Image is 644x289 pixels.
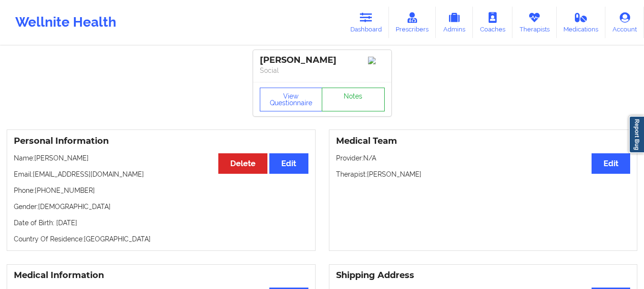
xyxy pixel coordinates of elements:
[436,7,473,38] a: Admins
[336,270,631,281] h3: Shipping Address
[512,7,557,38] a: Therapists
[260,88,323,111] button: View Questionnaire
[629,116,644,153] a: Report Bug
[260,66,385,75] p: Social
[14,202,308,211] p: Gender: [DEMOGRAPHIC_DATA]
[218,153,267,174] button: Delete
[343,7,389,38] a: Dashboard
[592,153,630,174] button: Edit
[14,270,308,281] h3: Medical Information
[557,7,606,38] a: Medications
[269,153,308,174] button: Edit
[322,88,385,111] a: Notes
[14,169,308,179] p: Email: [EMAIL_ADDRESS][DOMAIN_NAME]
[260,55,385,66] div: [PERSON_NAME]
[368,57,385,64] img: Image%2Fplaceholer-image.png
[14,153,308,163] p: Name: [PERSON_NAME]
[14,218,308,228] p: Date of Birth: [DATE]
[336,136,631,147] h3: Medical Team
[605,7,644,38] a: Account
[389,7,436,38] a: Prescribers
[336,169,631,179] p: Therapist: [PERSON_NAME]
[473,7,512,38] a: Coaches
[14,186,308,195] p: Phone: [PHONE_NUMBER]
[336,153,631,163] p: Provider: N/A
[14,136,308,147] h3: Personal Information
[14,234,308,244] p: Country Of Residence: [GEOGRAPHIC_DATA]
